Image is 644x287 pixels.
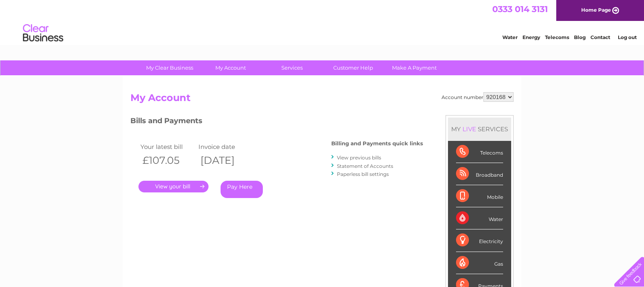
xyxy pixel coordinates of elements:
[337,171,389,177] a: Paperless bill settings
[138,152,196,169] th: £107.05
[23,21,64,45] img: logo.png
[590,34,610,40] a: Contact
[456,252,503,274] div: Gas
[221,181,263,198] a: Pay Here
[456,207,503,229] div: Water
[130,115,423,129] h3: Bills and Payments
[522,34,540,40] a: Energy
[130,92,514,107] h2: My Account
[320,60,386,75] a: Customer Help
[198,60,264,75] a: My Account
[337,155,381,161] a: View previous bills
[456,229,503,252] div: Electricity
[492,4,548,14] a: 0333 014 3131
[461,125,478,133] div: LIVE
[545,34,569,40] a: Telecoms
[456,141,503,163] div: Telecoms
[136,60,203,75] a: My Clear Business
[331,140,423,147] h4: Billing and Payments quick links
[618,34,637,40] a: Log out
[502,34,518,40] a: Water
[456,163,503,185] div: Broadband
[132,4,513,39] div: Clear Business is a trading name of Verastar Limited (registered in [GEOGRAPHIC_DATA] No. 3667643...
[448,118,511,140] div: MY SERVICES
[574,34,586,40] a: Blog
[337,163,393,169] a: Statement of Accounts
[381,60,448,75] a: Make A Payment
[196,141,254,152] td: Invoice date
[259,60,325,75] a: Services
[196,152,254,169] th: [DATE]
[442,92,514,102] div: Account number
[138,181,208,192] a: .
[138,141,196,152] td: Your latest bill
[456,185,503,207] div: Mobile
